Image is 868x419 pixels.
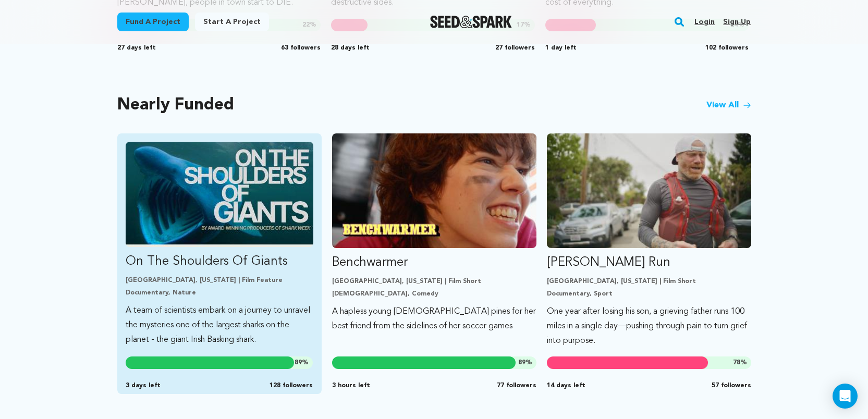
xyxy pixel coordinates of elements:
[547,254,751,271] p: [PERSON_NAME] Run
[281,44,321,52] span: 63 followers
[547,381,585,390] span: 14 days left
[833,384,858,409] div: Open Intercom Messenger
[497,381,536,390] span: 77 followers
[733,359,747,367] span: %
[295,360,302,366] span: 89
[295,359,309,367] span: %
[547,133,751,348] a: Fund Ryan’s Run
[126,253,313,270] p: On The Shoulders Of Giants
[332,381,370,390] span: 3 hours left
[694,14,715,30] a: Login
[723,14,751,30] a: Sign up
[126,303,313,347] p: A team of scientists embark on a journey to unravel the mysteries one of the largest sharks on th...
[545,44,577,52] span: 1 day left
[705,44,749,52] span: 102 followers
[332,254,536,271] p: Benchwarmer
[332,133,536,334] a: Fund Benchwarmer
[332,304,536,334] p: A hapless young [DEMOGRAPHIC_DATA] pines for her best friend from the sidelines of her soccer games
[126,142,313,347] a: Fund On The Shoulders Of Giants
[518,360,525,366] span: 89
[712,381,751,390] span: 57 followers
[117,44,156,52] span: 27 days left
[117,13,189,31] a: Fund a project
[195,13,269,31] a: Start a project
[706,99,751,112] a: View All
[518,359,532,367] span: %
[547,304,751,348] p: One year after losing his son, a grieving father runs 100 miles in a single day—pushing through p...
[117,98,234,113] h2: Nearly Funded
[547,290,751,298] p: Documentary, Sport
[270,381,313,390] span: 128 followers
[126,381,161,390] span: 3 days left
[332,277,536,286] p: [GEOGRAPHIC_DATA], [US_STATE] | Film Short
[430,16,512,28] img: Seed&Spark Logo Dark Mode
[430,16,512,28] a: Seed&Spark Homepage
[547,277,751,286] p: [GEOGRAPHIC_DATA], [US_STATE] | Film Short
[126,276,313,285] p: [GEOGRAPHIC_DATA], [US_STATE] | Film Feature
[733,360,740,366] span: 78
[332,290,536,298] p: [DEMOGRAPHIC_DATA], Comedy
[126,289,313,297] p: Documentary, Nature
[495,44,535,52] span: 27 followers
[331,44,370,52] span: 28 days left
